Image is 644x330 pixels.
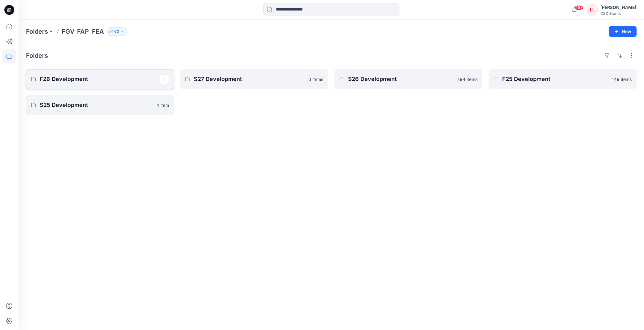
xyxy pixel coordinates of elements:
[308,76,323,82] p: 0 items
[26,95,174,115] a: S25 Development1 item
[489,69,637,89] a: F25 Development149 items
[107,27,127,36] button: 60
[180,69,328,89] a: S27 Development0 items
[26,52,48,59] h4: Folders
[334,69,482,89] a: S26 Development194 items
[40,101,153,109] p: S25 Development
[194,75,305,83] p: S27 Development
[62,27,104,36] p: FGV_FAP_FEA
[612,76,632,82] p: 149 items
[157,102,169,108] p: 1 item
[348,75,454,83] p: S26 Development
[587,4,598,15] div: LL
[26,27,48,36] a: Folders
[40,75,159,83] p: F26 Development
[114,28,119,35] p: 60
[502,75,608,83] p: F25 Development
[458,76,477,82] p: 194 items
[609,26,637,37] button: New
[574,5,583,10] span: 99+
[600,11,636,16] div: CSC Brands
[600,4,636,11] div: [PERSON_NAME]
[26,69,174,89] a: F26 Development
